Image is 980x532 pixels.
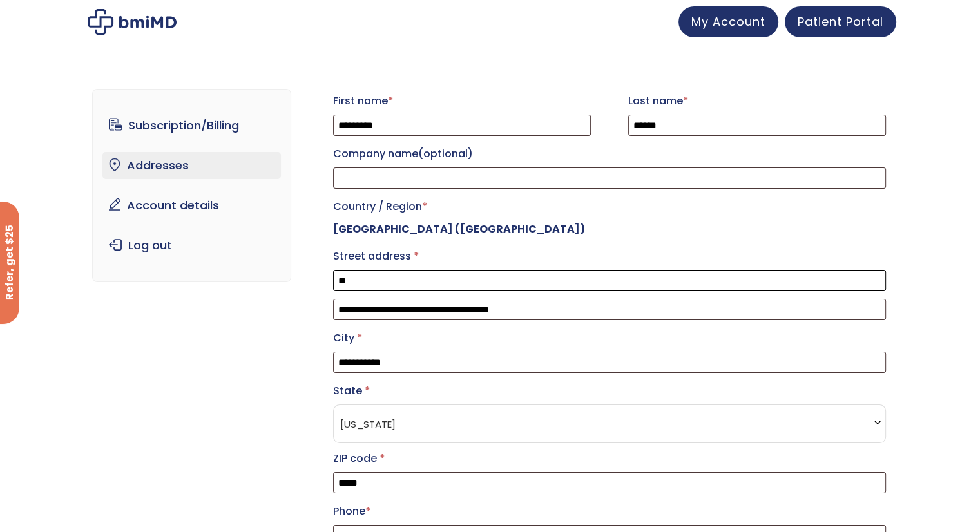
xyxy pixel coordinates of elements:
a: Addresses [102,152,281,179]
span: State [333,404,886,443]
a: My Account [678,6,778,37]
strong: [GEOGRAPHIC_DATA] ([GEOGRAPHIC_DATA]) [333,222,585,236]
label: Company name [333,144,886,164]
label: ZIP code [333,448,886,469]
label: State [333,381,886,401]
a: Log out [102,232,281,259]
label: Street address [333,246,886,267]
label: First name [333,91,591,111]
a: Patient Portal [785,6,896,37]
span: (optional) [418,146,473,161]
a: Subscription/Billing [102,112,281,139]
label: City [333,328,886,348]
span: Florida [340,412,879,436]
label: Last name [628,91,886,111]
nav: Account pages [92,89,291,282]
span: My Account [691,14,765,30]
img: My account [88,9,177,35]
span: Patient Portal [798,14,883,30]
label: Country / Region [333,196,886,217]
a: Account details [102,192,281,219]
label: Phone [333,501,886,522]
